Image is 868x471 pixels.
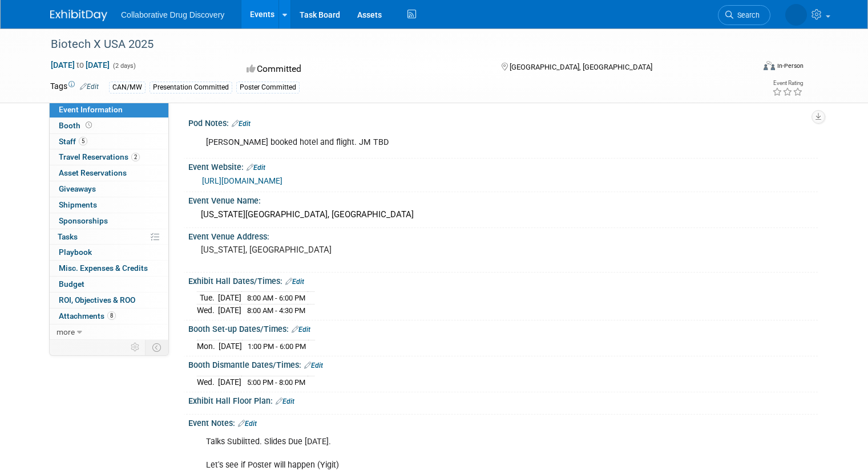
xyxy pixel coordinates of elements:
[50,181,168,197] a: Giveaways
[80,83,99,91] a: Edit
[121,10,224,19] span: Collaborative Drug Discovery
[510,63,652,71] span: [GEOGRAPHIC_DATA], [GEOGRAPHIC_DATA]
[59,184,96,193] span: Giveaways
[112,62,136,70] span: (2 days)
[83,121,94,129] span: Booth not reserved yet
[197,340,219,352] td: Mon.
[198,131,696,154] div: [PERSON_NAME] booked hotel and flight. JM TBD
[202,176,282,185] a: [URL][DOMAIN_NAME]
[188,392,818,407] div: Exhibit Hall Floor Plan:
[126,340,146,355] td: Personalize Event Tab Strip
[247,164,265,172] a: Edit
[109,82,146,94] div: CAN/MW
[188,115,818,129] div: Pod Notes:
[59,105,123,114] span: Event Information
[764,61,775,70] img: Format-Inperson.png
[201,245,438,255] pre: [US_STATE], [GEOGRAPHIC_DATA]
[75,60,86,70] span: to
[718,5,770,25] a: Search
[247,378,305,387] span: 5:00 PM - 8:00 PM
[292,326,310,334] a: Edit
[50,293,168,308] a: ROI, Objectives & ROO
[59,168,127,177] span: Asset Reservations
[50,80,99,94] td: Tags
[188,159,818,173] div: Event Website:
[197,292,218,304] td: Tue.
[247,306,305,315] span: 8:00 AM - 4:30 PM
[59,279,84,289] span: Budget
[188,228,818,242] div: Event Venue Address:
[59,137,87,146] span: Staff
[188,273,818,287] div: Exhibit Hall Dates/Times:
[50,134,168,149] a: Staff5
[733,11,760,19] span: Search
[50,165,168,181] a: Asset Reservations
[50,308,168,324] a: Attachments8
[772,80,803,86] div: Event Rating
[188,356,818,371] div: Booth Dismantle Dates/Times:
[218,292,241,304] td: [DATE]
[59,121,94,130] span: Booth
[107,311,116,320] span: 8
[247,294,305,302] span: 8:00 AM - 6:00 PM
[146,340,169,355] td: Toggle Event Tabs
[56,327,75,336] span: more
[47,34,740,55] div: Biotech X USA 2025
[59,247,92,257] span: Playbook
[59,200,97,209] span: Shipments
[50,277,168,292] a: Budget
[50,213,168,229] a: Sponsorships
[59,311,116,320] span: Attachments
[50,229,168,245] a: Tasks
[50,245,168,260] a: Playbook
[150,82,232,94] div: Presentation Committed
[50,60,110,70] span: [DATE] [DATE]
[197,376,218,388] td: Wed.
[50,149,168,165] a: Travel Reservations2
[243,59,483,79] div: Committed
[50,118,168,133] a: Booth
[59,152,140,161] span: Travel Reservations
[218,304,241,316] td: [DATE]
[50,261,168,276] a: Misc. Expenses & Credits
[304,362,323,370] a: Edit
[188,320,818,335] div: Booth Set-up Dates/Times:
[58,232,78,241] span: Tasks
[219,340,242,352] td: [DATE]
[232,120,251,128] a: Edit
[188,415,818,429] div: Event Notes:
[197,304,218,316] td: Wed.
[59,263,148,273] span: Misc. Expenses & Credits
[197,206,809,224] div: [US_STATE][GEOGRAPHIC_DATA], [GEOGRAPHIC_DATA]
[276,397,294,405] a: Edit
[50,10,107,21] img: ExhibitDay
[785,4,807,26] img: Evan Moriarity
[188,192,818,206] div: Event Venue Name:
[50,197,168,213] a: Shipments
[59,295,135,304] span: ROI, Objectives & ROO
[50,102,168,117] a: Event Information
[50,324,168,340] a: more
[692,59,804,76] div: Event Format
[59,216,108,225] span: Sponsorships
[79,137,87,145] span: 5
[238,420,257,428] a: Edit
[236,82,300,94] div: Poster Committed
[248,342,306,351] span: 1:00 PM - 6:00 PM
[285,278,304,286] a: Edit
[218,376,241,388] td: [DATE]
[131,153,140,161] span: 2
[777,62,804,70] div: In-Person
